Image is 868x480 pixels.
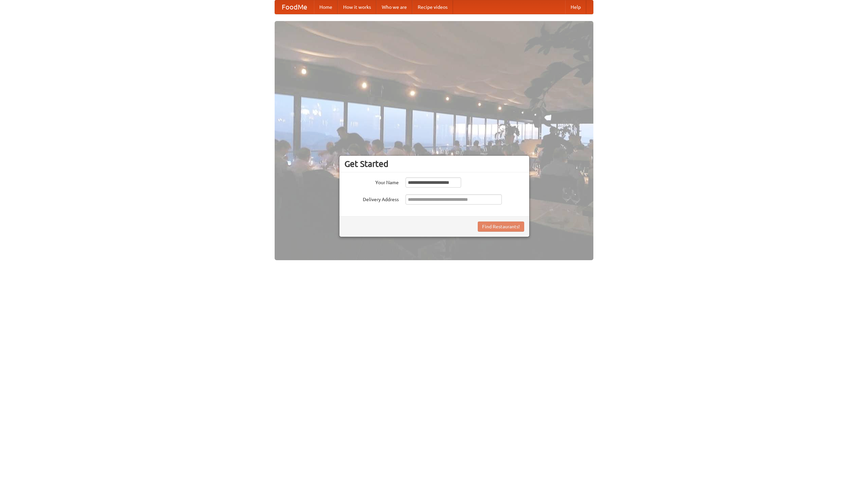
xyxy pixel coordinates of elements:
label: Your Name [344,177,399,186]
a: Help [565,0,586,14]
label: Delivery Address [344,194,399,203]
button: Find Restaurants! [478,222,524,232]
a: Home [314,0,338,14]
a: How it works [338,0,376,14]
h3: Get Started [344,159,524,169]
a: Recipe videos [412,0,453,14]
a: FoodMe [275,0,314,14]
a: Who we are [376,0,412,14]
